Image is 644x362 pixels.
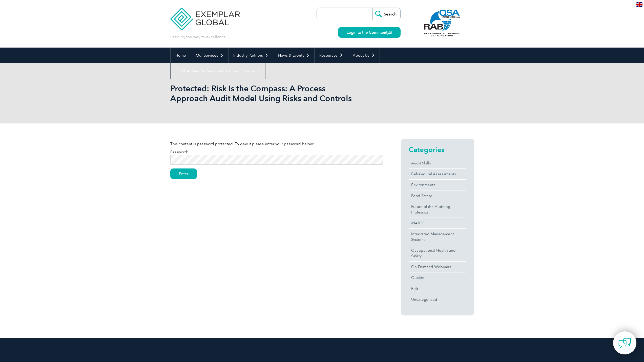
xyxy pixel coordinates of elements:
a: Environmental [409,180,466,190]
a: Future of the Auditing Profession [409,201,466,218]
a: iNARTE [409,218,466,228]
a: Food Safety [409,190,466,201]
input: Password: [170,155,383,165]
a: Our Services [191,48,228,63]
img: open_square.png [389,31,392,34]
a: Audit Skills [409,158,466,168]
h1: Protected: Risk Is the Compass: A Process Approach Audit Model Using Risks and Controls [170,83,365,103]
a: Integrated Management Systems [409,229,466,245]
input: Enter [170,168,197,179]
a: Home [171,48,191,63]
a: Risk [409,283,466,294]
a: Uncategorized [409,294,466,305]
a: Login to the Community [338,27,401,38]
h2: Categories [409,145,466,154]
input: Search [372,8,400,20]
p: This content is password protected. To view it please enter your password below: [170,141,383,147]
a: Find Certified Professional / Training Provider [171,63,265,79]
a: On-Demand Webinars [409,262,466,272]
img: en [636,2,642,7]
a: News & Events [273,48,314,63]
a: Resources [315,48,348,63]
a: About Us [348,48,380,63]
p: Leading the way to excellence [170,34,226,40]
a: Industry Partners [228,48,273,63]
img: contact-chat.png [618,337,631,349]
a: Behavioural Assessments [409,169,466,179]
a: Occupational Health and Safety [409,245,466,261]
label: Password: [170,150,383,162]
a: Quality [409,272,466,283]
